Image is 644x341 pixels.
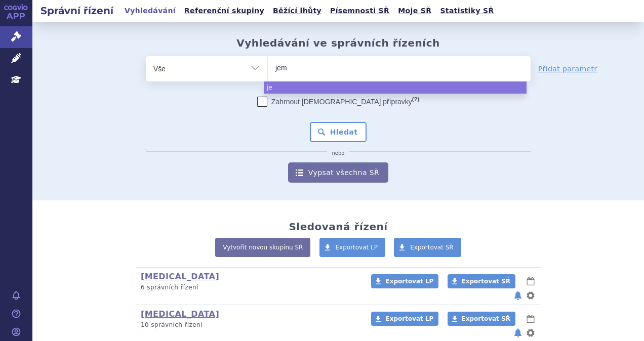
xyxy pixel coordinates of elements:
[141,321,358,329] p: 10 správních řízení
[526,313,536,325] button: lhůty
[181,4,267,18] a: Referenční skupiny
[371,274,438,288] a: Exportovat LP
[327,150,350,156] i: nebo
[394,238,461,257] a: Exportovat SŘ
[462,278,510,285] span: Exportovat SŘ
[385,278,433,285] span: Exportovat LP
[526,275,536,287] button: lhůty
[32,4,122,18] h2: Správní řízení
[385,315,433,322] span: Exportovat LP
[448,312,515,326] a: Exportovat SŘ
[410,244,454,251] span: Exportovat SŘ
[141,272,219,281] a: [MEDICAL_DATA]
[336,244,378,251] span: Exportovat LP
[215,238,310,257] a: Vytvořit novou skupinu SŘ
[395,4,434,18] a: Moje SŘ
[462,315,510,322] span: Exportovat SŘ
[310,122,367,142] button: Hledat
[122,4,179,18] a: Vyhledávání
[264,81,527,94] li: je
[289,221,387,233] h2: Sledovaná řízení
[288,162,388,183] a: Vypsat všechna SŘ
[141,283,358,292] p: 6 správních řízení
[270,4,325,18] a: Běžící lhůty
[257,97,419,107] label: Zahrnout [DEMOGRAPHIC_DATA] přípravky
[538,64,597,74] a: Přidat parametr
[448,274,515,288] a: Exportovat SŘ
[412,96,419,103] abbr: (?)
[236,37,440,49] h2: Vyhledávání ve správních řízeních
[141,309,219,319] a: [MEDICAL_DATA]
[371,312,438,326] a: Exportovat LP
[327,4,392,18] a: Písemnosti SŘ
[526,327,536,339] button: nastavení
[319,238,386,257] a: Exportovat LP
[513,327,523,339] button: notifikace
[513,289,523,302] button: notifikace
[437,4,497,18] a: Statistiky SŘ
[526,289,536,302] button: nastavení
